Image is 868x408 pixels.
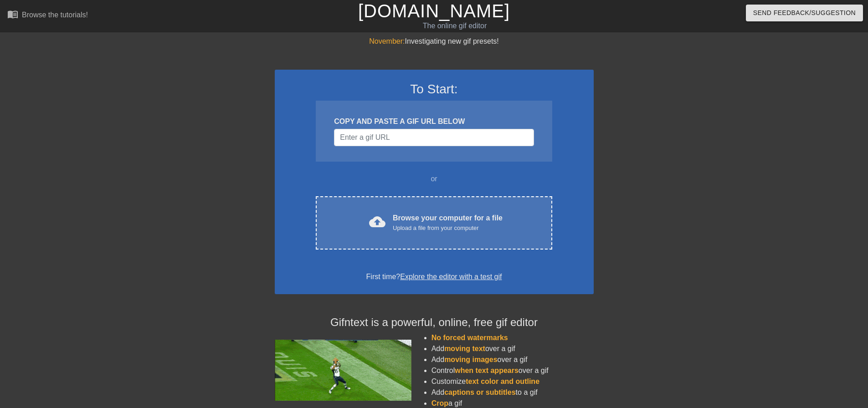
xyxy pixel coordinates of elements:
h4: Gifntext is a powerful, online, free gif editor [275,316,594,329]
a: [DOMAIN_NAME] [358,1,510,21]
h3: To Start: [287,82,582,97]
a: Explore the editor with a test gif [400,273,502,280]
span: cloud_upload [369,214,385,230]
li: Add over a gif [431,343,594,354]
span: moving images [444,356,497,363]
span: text color and outline [466,377,539,385]
div: Browse your computer for a file [393,213,503,233]
li: Customize [431,376,594,387]
div: The online gif editor [294,20,616,31]
img: football_small.gif [275,340,411,401]
div: or [298,173,570,184]
span: November: [369,37,405,45]
span: No forced watermarks [431,334,508,342]
span: captions or subtitles [444,388,515,396]
a: Browse the tutorials! [7,9,88,23]
span: Send Feedback/Suggestion [753,7,856,19]
div: Browse the tutorials! [22,11,88,19]
div: First time? [287,271,582,282]
div: Upload a file from your computer [393,224,503,233]
div: Investigating new gif presets! [275,36,594,47]
button: Send Feedback/Suggestion [746,5,863,21]
span: Crop [431,399,448,407]
li: Add to a gif [431,387,594,398]
li: Control over a gif [431,365,594,376]
li: Add over a gif [431,354,594,365]
span: when text appears [455,367,519,374]
span: menu_book [7,9,18,20]
span: moving text [444,345,485,352]
input: Username [334,129,534,146]
div: COPY AND PASTE A GIF URL BELOW [334,116,534,127]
